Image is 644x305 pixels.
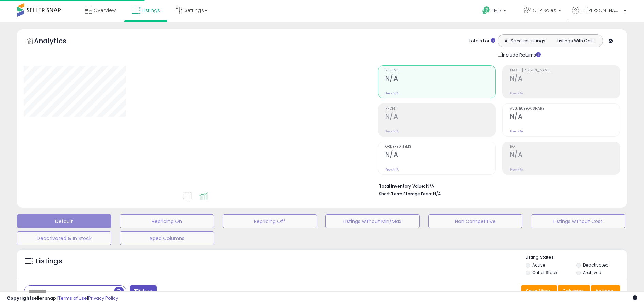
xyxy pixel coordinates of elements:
small: Prev: N/A [510,167,523,172]
h2: N/A [510,113,620,122]
span: Profit [385,107,495,111]
small: Prev: N/A [510,91,523,95]
button: Default [17,214,111,228]
h2: N/A [385,151,495,160]
small: Prev: N/A [385,129,399,133]
span: N/A [433,191,441,197]
button: Repricing On [120,214,214,228]
h2: N/A [510,75,620,84]
small: Prev: N/A [385,91,399,95]
div: seller snap | | [7,295,118,302]
small: Prev: N/A [510,129,523,133]
b: Total Inventory Value: [379,183,425,189]
h2: N/A [385,113,495,122]
span: Hi [PERSON_NAME] [581,7,622,14]
span: Ordered Items [385,145,495,149]
h5: Analytics [34,36,80,47]
small: Prev: N/A [385,167,399,172]
span: Overview [94,7,116,14]
i: Get Help [482,6,490,15]
button: Deactivated & In Stock [17,231,111,245]
span: Avg. Buybox Share [510,107,620,111]
button: Non Competitive [428,214,522,228]
span: Listings [142,7,160,14]
button: All Selected Listings [500,36,550,45]
span: ROI [510,145,620,149]
button: Aged Columns [120,231,214,245]
span: GEP Sales [533,7,556,14]
button: Repricing Off [223,214,317,228]
strong: Copyright [7,295,32,301]
h2: N/A [385,75,495,84]
b: Short Term Storage Fees: [379,191,432,197]
button: Listings With Cost [550,36,601,45]
li: N/A [379,181,615,190]
button: Listings without Cost [531,214,625,228]
span: Profit [PERSON_NAME] [510,69,620,73]
div: Include Returns [493,51,549,59]
h2: N/A [510,151,620,160]
a: Help [477,1,513,22]
a: Hi [PERSON_NAME] [572,7,626,22]
span: Help [492,8,501,14]
div: Totals For [469,38,495,44]
button: Listings without Min/Max [325,214,420,228]
span: Revenue [385,69,495,73]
